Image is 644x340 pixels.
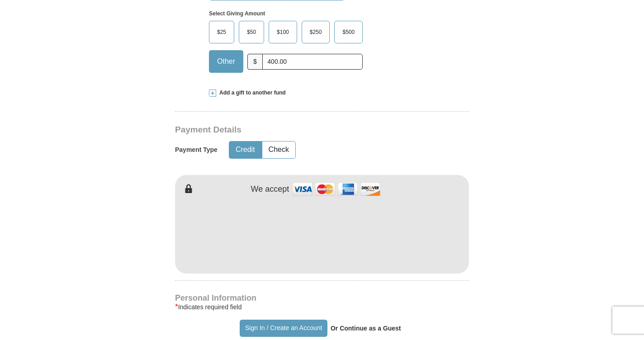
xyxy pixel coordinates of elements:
span: $250 [305,25,327,39]
input: Other Amount [262,54,363,70]
span: $500 [338,25,359,39]
button: Credit [229,142,261,158]
strong: Or Continue as a Guest [331,325,401,332]
h5: Payment Type [175,146,218,154]
h4: Personal Information [175,294,469,302]
button: Check [262,142,295,158]
img: credit cards accepted [291,179,382,199]
div: Indicates required field [175,302,469,312]
span: $25 [213,25,231,39]
button: Sign In / Create an Account [240,320,327,337]
h4: We accept [251,184,289,194]
strong: Select Giving Amount [209,10,265,17]
h3: Payment Details [175,125,406,135]
span: Add a gift to another fund [216,89,286,97]
span: $100 [272,25,294,39]
span: $ [247,54,263,70]
span: Other [213,55,240,68]
span: $50 [242,25,260,39]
